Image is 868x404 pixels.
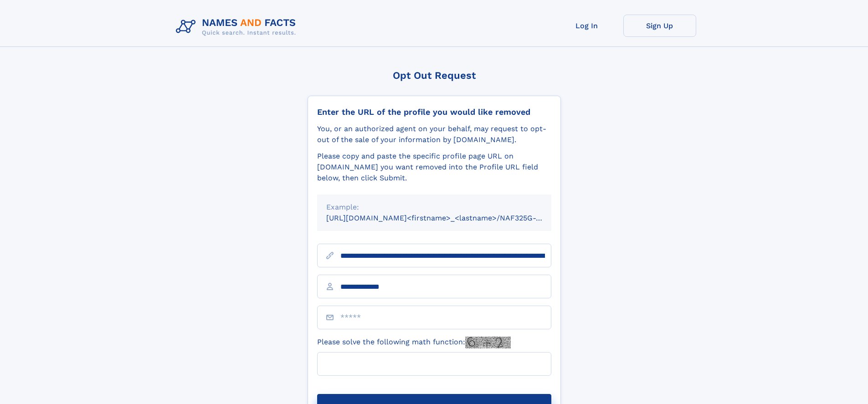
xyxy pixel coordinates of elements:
a: Log In [550,15,623,37]
div: Enter the URL of the profile you would like removed [317,107,551,117]
small: [URL][DOMAIN_NAME]<firstname>_<lastname>/NAF325G-xxxxxxxx [326,214,569,222]
a: Sign Up [623,15,696,37]
div: Example: [326,202,542,213]
img: Logo Names and Facts [172,15,303,39]
div: You, or an authorized agent on your behalf, may request to opt-out of the sale of your informatio... [317,123,551,145]
label: Please solve the following math function: [317,337,511,348]
div: Please copy and paste the specific profile page URL on [DOMAIN_NAME] you want removed into the Pr... [317,151,551,184]
div: Opt Out Request [308,70,561,81]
